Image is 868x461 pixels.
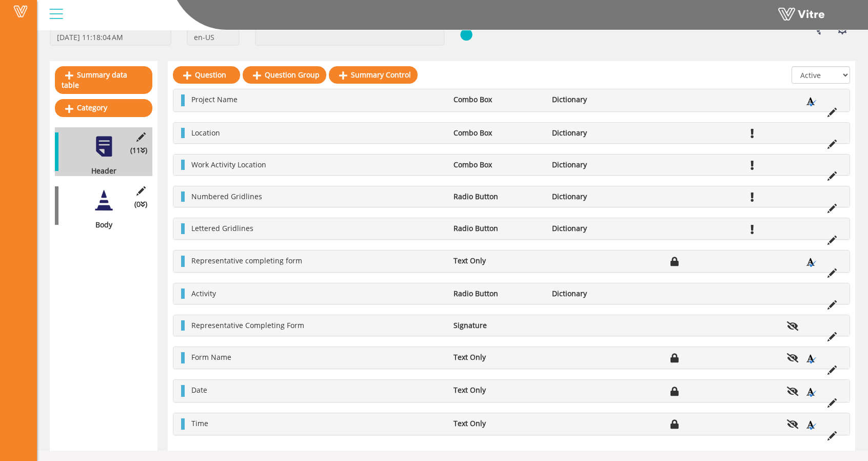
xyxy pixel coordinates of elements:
li: Dictionary [547,128,645,138]
a: Summary data table [55,66,152,94]
li: Combo Box [448,160,547,170]
span: (11 ) [130,145,147,156]
a: Summary Control [329,66,418,84]
span: Activity [191,289,216,298]
span: (0 ) [134,199,147,209]
a: Category [55,99,152,117]
li: Text Only [448,418,547,429]
li: Dictionary [547,223,645,234]
li: Combo Box [448,94,547,105]
a: Question [173,66,240,84]
span: Date [191,385,207,395]
div: Header [55,166,145,176]
li: Dictionary [547,94,645,105]
a: Question Group [243,66,326,84]
li: Dictionary [547,160,645,170]
span: Work Activity Location [191,160,266,169]
span: Representative completing form [191,256,302,265]
li: Radio Button [448,289,547,299]
li: Radio Button [448,223,547,234]
span: Time [191,418,208,428]
span: Location [191,128,220,138]
li: Text Only [448,385,547,395]
li: Combo Box [448,128,547,138]
span: Numbered Gridlines [191,191,262,201]
span: Project Name [191,94,238,104]
span: Representative Completing Form [191,320,304,330]
li: Text Only [448,256,547,266]
div: Body [55,220,145,230]
li: Radio Button [448,191,547,202]
li: Text Only [448,352,547,362]
img: yes [460,28,472,41]
span: Form Name [191,352,231,362]
span: Lettered Gridlines [191,223,253,233]
li: Dictionary [547,289,645,299]
li: Dictionary [547,191,645,202]
li: Signature [448,320,547,331]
